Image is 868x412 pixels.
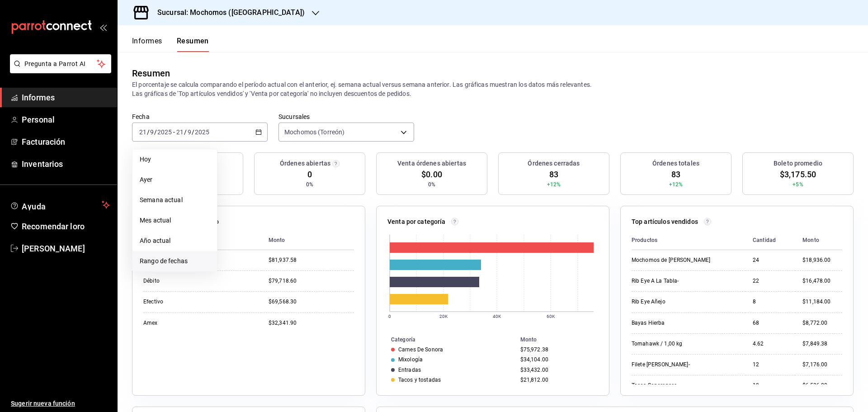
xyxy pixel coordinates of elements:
font: Venta órdenes abiertas [397,160,466,167]
font: 83 [549,170,558,179]
font: Informes [132,37,162,45]
font: +12% [669,181,683,188]
input: -- [187,128,192,136]
font: 8 [753,298,756,305]
font: Productos [632,237,657,243]
text: 0 [388,314,391,319]
font: Facturación [22,137,65,147]
font: Ayuda [22,202,46,211]
font: +5% [793,181,803,188]
font: $7,176.00 [802,361,827,368]
font: $0.00 [421,170,442,179]
div: pestañas de navegación [132,36,209,52]
font: Categoría [391,336,415,343]
font: Sucursal: Mochomos ([GEOGRAPHIC_DATA]) [157,8,305,17]
input: -- [176,128,184,136]
font: Sucursales [278,113,310,120]
font: Mes actual [140,217,171,224]
font: $79,718.60 [269,278,297,284]
font: Las gráficas de 'Top artículos vendidos' y 'Venta por categoría' no incluyen descuentos de pedidos. [132,90,411,97]
font: / [184,128,187,136]
font: 4.62 [753,341,764,347]
font: - [173,128,175,136]
font: Top artículos vendidos [632,218,698,225]
font: Recomendar loro [22,222,85,231]
font: Rib Eye A La Tabla- [632,278,679,284]
text: 20K [439,314,448,319]
font: Fecha [132,113,150,120]
font: Carnes De Sonora [398,346,443,353]
font: Hoy [140,156,151,163]
font: [PERSON_NAME] [22,244,85,253]
font: El porcentaje se calcula comparando el período actual con el anterior, ej. semana actual versus s... [132,81,592,88]
font: Sugerir nueva función [11,400,75,407]
font: Ayer [140,176,153,183]
font: Mochomos (Torreón) [284,128,344,136]
button: Pregunta a Parrot AI [10,54,111,73]
font: Bayas Hierba [632,320,665,326]
font: $8,772.00 [802,320,827,326]
font: Personal [22,115,55,124]
font: Filete [PERSON_NAME]- [632,361,690,368]
font: Débito [143,278,160,284]
font: Semana actual [140,196,183,204]
font: $32,341.90 [269,320,297,326]
font: $69,568.30 [269,298,297,305]
font: 12 [753,361,759,368]
input: ---- [194,128,210,136]
font: Tomahawk / 1,00 kg [632,341,682,347]
font: Órdenes cerradas [528,160,580,167]
font: $6,536.00 [802,382,827,388]
font: 83 [671,170,680,179]
text: 40K [493,314,501,319]
font: +12% [547,181,561,188]
font: $7,849.38 [802,341,827,347]
font: $33,432.00 [520,367,548,373]
font: / [154,128,157,136]
font: Informes [22,93,55,102]
input: -- [139,128,147,136]
font: Tacos Sonorenses [632,382,677,388]
font: Efectivo [143,298,163,305]
text: 60K [547,314,555,319]
font: Resumen [177,37,209,45]
font: Monto [269,237,285,243]
font: / [192,128,194,136]
font: $16,478.00 [802,278,830,284]
button: abrir_cajón_menú [99,24,107,31]
font: Rib Eye Añejo [632,298,665,305]
font: $75,972.38 [520,346,548,353]
font: Boleto promedio [774,160,822,167]
font: Tacos y tostadas [398,377,441,383]
font: Monto [520,336,537,343]
font: $81,937.58 [269,257,297,263]
font: 0% [306,181,313,188]
font: $34,104.00 [520,356,548,363]
input: -- [150,128,154,136]
font: Cantidad [753,237,776,243]
font: $11,184.00 [802,298,830,305]
font: 24 [753,257,759,263]
font: 0 [307,170,312,179]
a: Pregunta a Parrot AI [6,66,111,75]
font: 22 [753,278,759,284]
input: ---- [157,128,172,136]
font: Mixología [398,356,423,363]
font: $3,175.50 [780,170,816,179]
font: Venta por categoría [387,218,446,225]
font: $18,936.00 [802,257,830,263]
font: $21,812.00 [520,377,548,383]
font: Órdenes totales [652,160,699,167]
font: Monto [802,237,819,243]
font: / [147,128,150,136]
font: Amex [143,320,158,326]
font: 0% [428,181,435,188]
font: Mochomos de [PERSON_NAME] [632,257,710,263]
font: Inventarios [22,159,63,169]
font: 68 [753,320,759,326]
font: 19 [753,382,759,388]
font: Entradas [398,367,421,373]
font: Órdenes abiertas [280,160,330,167]
font: Rango de fechas [140,257,188,265]
font: Resumen [132,68,170,79]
